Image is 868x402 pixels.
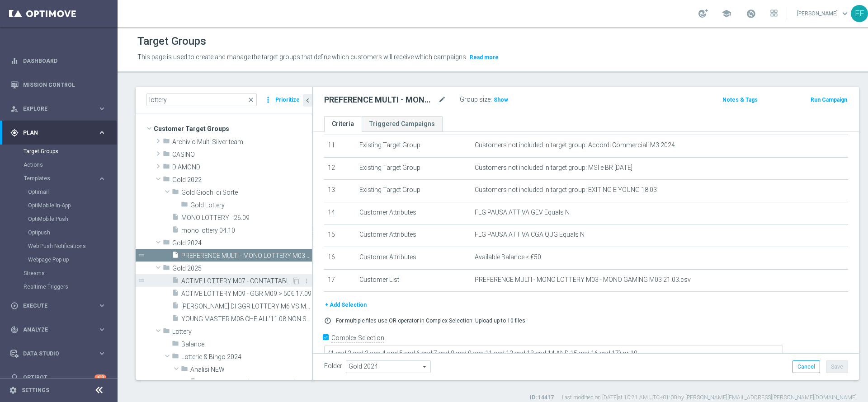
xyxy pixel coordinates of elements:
a: Mission Control [23,73,106,97]
a: Settings [22,388,49,393]
a: OptiMobile In-App [28,202,94,209]
span: Analyze [23,327,98,332]
span: CALO DI GGR LOTTERY M6 VS M7 CON GGR LOTTERY &gt; 30&#x20AC; E CALO GGR M6 VS M7 &lt; -20% 18.07 [181,303,312,310]
button: track_changes Analyze keyboard_arrow_right [10,326,107,333]
div: Webpage Pop-up [28,253,117,266]
i: Duplicate Target group [292,277,300,285]
span: Customers not included in target group: Accordi Commerciali M3 2024 [475,141,675,149]
div: Optipush [28,226,117,239]
i: keyboard_arrow_right [98,128,106,137]
button: Cancel [793,360,820,373]
span: NEW Active GEV (inclusi Early Life) [199,379,312,386]
td: Existing Target Group [356,135,471,157]
div: +10 [94,374,106,380]
a: Streams [24,270,94,277]
button: chevron_left [303,94,312,107]
span: Archivio Multi Silver team [172,138,312,146]
div: OptiMobile Push [28,212,117,226]
span: FLG PAUSA ATTIVA GEV Equals N [475,209,570,216]
td: 13 [324,180,356,202]
span: keyboard_arrow_down [840,9,850,19]
a: [PERSON_NAME]keyboard_arrow_down [796,7,851,20]
a: Web Push Notifications [28,243,94,250]
span: PREFERENCE MULTI - MONO LOTTERY M03 - MONO GAMING M03 21.03 [181,252,312,260]
span: Show [494,97,508,103]
span: Gold 2022 [172,176,312,184]
div: Templates keyboard_arrow_right [24,175,107,182]
div: person_search Explore keyboard_arrow_right [10,105,107,112]
span: Gold 2025 [172,265,312,272]
a: Optimail [28,188,94,196]
span: Analisi NEW [190,366,312,374]
span: Explore [23,106,98,112]
div: Mission Control [10,73,106,97]
a: Criteria [324,116,362,132]
label: Group size [460,96,491,103]
label: Last modified on [DATE] at 10:21 AM UTC+01:00 by [PERSON_NAME][EMAIL_ADDRESS][PERSON_NAME][DOMAIN... [562,394,857,402]
i: more_vert [264,93,273,106]
i: folder [163,175,170,186]
span: Balance [181,341,312,348]
i: insert_drive_file [190,378,197,388]
i: insert_drive_file [172,251,179,262]
i: folder [181,365,188,375]
div: Target Groups [24,145,117,158]
div: Actions [24,158,117,172]
span: ACTIVE LOTTERY M09 - GGR M09 &gt; 50&#x20AC; 17.09 [181,290,312,298]
button: Mission Control [10,81,107,89]
div: Streams [24,266,117,280]
div: Explore [10,105,98,113]
td: Existing Target Group [356,180,471,202]
span: MONO LOTTERY - 26.09 [181,214,312,222]
i: chevron_left [303,96,312,105]
button: Run Campaign [810,95,848,105]
td: 15 [324,224,356,247]
td: 12 [324,157,356,180]
input: Quick find group or folder [146,93,257,106]
i: mode_edit [438,94,446,105]
i: insert_drive_file [172,289,179,299]
i: settings [9,386,17,394]
span: school [722,9,731,19]
a: Realtime Triggers [24,283,94,290]
i: folder [163,238,170,249]
a: Actions [24,161,94,168]
button: lightbulb Optibot +10 [10,374,107,381]
td: 16 [324,247,356,269]
i: insert_drive_file [172,302,179,312]
span: Data Studio [23,351,98,356]
span: close [247,96,255,103]
div: Realtime Triggers [24,280,117,294]
div: Dashboard [10,49,106,73]
div: OptiMobile In-App [28,199,117,212]
span: Gold Giochi di Sorte [181,189,312,196]
button: gps_fixed Plan keyboard_arrow_right [10,129,107,136]
div: Data Studio keyboard_arrow_right [10,350,107,357]
td: 17 [324,269,356,292]
div: Analyze [10,326,98,334]
button: Read more [469,52,500,62]
i: more_vert [303,277,310,285]
a: Dashboard [23,49,106,73]
span: FLG PAUSA ATTIVA CGA QUG Equals N [475,231,585,238]
i: person_search [10,105,19,113]
a: Triggered Campaigns [362,116,443,132]
i: folder [172,352,179,363]
td: Customer List [356,269,471,292]
label: ID: 14417 [530,394,554,402]
a: Optipush [28,229,94,236]
span: Plan [23,130,98,136]
a: Webpage Pop-up [28,256,94,263]
span: CASINO [172,151,312,159]
span: DIAMOND [172,164,312,171]
button: Save [826,360,848,373]
i: keyboard_arrow_right [98,349,106,358]
td: Customer Attributes [356,202,471,224]
div: Optibot [10,365,106,389]
div: Plan [10,129,98,137]
label: Complex Selection [331,334,384,342]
